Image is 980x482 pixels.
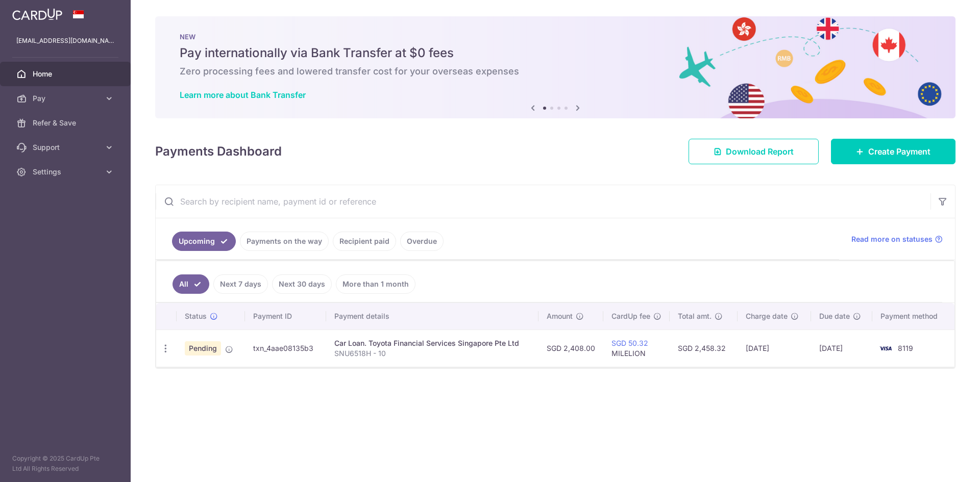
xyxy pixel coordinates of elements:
[272,274,332,294] a: Next 30 days
[726,145,794,158] span: Download Report
[155,142,282,161] h4: Payments Dashboard
[831,139,955,164] a: Create Payment
[547,311,573,321] span: Amount
[819,311,850,321] span: Due date
[156,185,930,218] input: Search by recipient name, payment id or reference
[12,8,62,20] img: CardUp
[746,311,788,321] span: Charge date
[334,348,530,359] p: SNU6518H - 10
[245,329,326,367] td: txn_4aae08135b3
[670,329,738,367] td: SGD 2,458.32
[180,90,306,100] a: Learn more about Bank Transfer
[33,142,100,153] span: Support
[180,65,931,78] h6: Zero processing fees and lowered transfer cost for your overseas expenses
[33,93,100,104] span: Pay
[868,145,930,158] span: Create Payment
[851,234,933,244] span: Read more on statuses
[33,167,100,177] span: Settings
[689,139,819,164] a: Download Report
[245,303,326,329] th: Payment ID
[180,45,931,61] h5: Pay internationally via Bank Transfer at $0 fees
[33,69,100,79] span: Home
[611,311,650,321] span: CardUp fee
[155,16,955,118] img: Bank transfer banner
[400,232,444,251] a: Overdue
[173,274,209,294] a: All
[33,118,100,128] span: Refer & Save
[336,274,415,294] a: More than 1 month
[333,232,396,251] a: Recipient paid
[898,344,913,352] span: 8119
[875,342,896,354] img: Bank Card
[180,33,931,41] p: NEW
[172,232,236,251] a: Upcoming
[678,311,712,321] span: Total amt.
[811,329,872,367] td: [DATE]
[334,338,530,348] div: Car Loan. Toyota Financial Services Singapore Pte Ltd
[538,329,603,367] td: SGD 2,408.00
[738,329,811,367] td: [DATE]
[213,274,268,294] a: Next 7 days
[185,341,221,356] span: Pending
[240,232,329,251] a: Payments on the way
[851,234,943,244] a: Read more on statuses
[611,339,648,347] a: SGD 50.32
[326,303,538,329] th: Payment details
[872,303,954,329] th: Payment method
[603,329,670,367] td: MILELION
[185,311,207,321] span: Status
[16,36,114,46] p: [EMAIL_ADDRESS][DOMAIN_NAME]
